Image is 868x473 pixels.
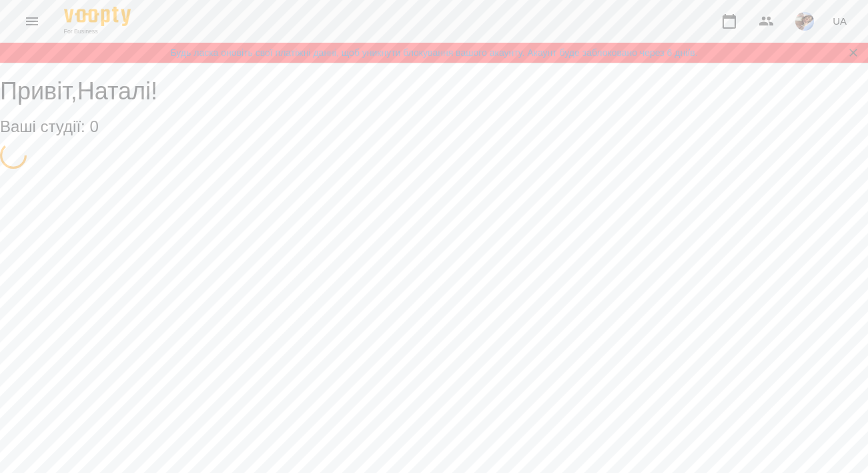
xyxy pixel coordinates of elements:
img: 394bc291dafdae5dd9d4260eeb71960b.jpeg [795,12,814,31]
span: For Business [64,27,131,36]
span: UA [833,14,847,28]
button: Закрити сповіщення [844,43,863,62]
button: UA [827,9,852,33]
img: Voopty Logo [64,7,131,26]
button: Menu [16,5,48,37]
span: 0 [89,117,98,135]
a: Будь ласка оновіть свої платіжні данні, щоб уникнути блокування вашого акаунту. Акаунт буде забло... [170,46,697,59]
